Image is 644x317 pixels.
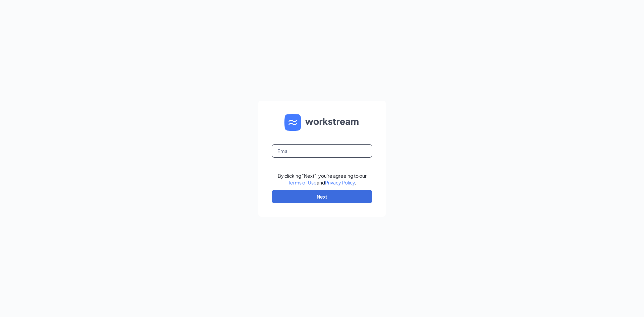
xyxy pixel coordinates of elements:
[272,144,372,158] input: Email
[325,179,355,186] a: Privacy Policy
[284,114,360,131] img: WS logo and Workstream text
[278,172,367,186] div: By clicking "Next", you're agreeing to our and .
[272,190,372,203] button: Next
[288,179,317,186] a: Terms of Use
